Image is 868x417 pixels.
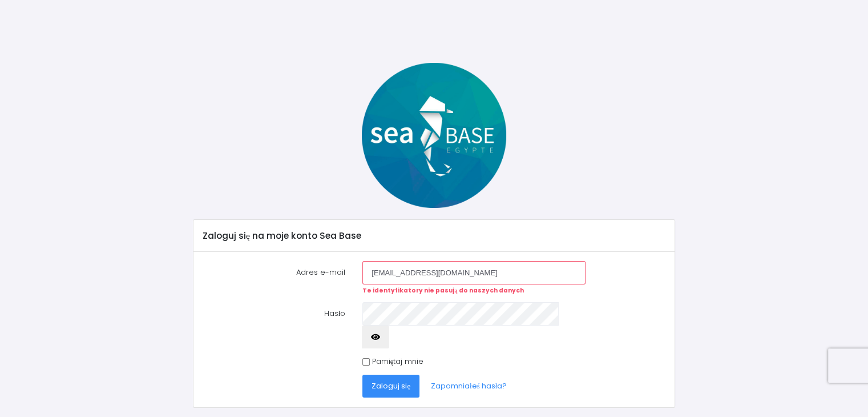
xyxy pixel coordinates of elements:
a: Zapomniałeś hasła? [422,375,516,398]
font: Te identyfikatory nie pasują do naszych danych [362,286,523,295]
font: Hasło [324,308,346,319]
button: Zaloguj się [362,375,419,398]
font: Zapomniałeś hasła? [431,380,507,391]
font: Zaloguj się [372,380,410,391]
font: Pamiętaj mnie [372,356,424,367]
font: Zaloguj się na moje konto Sea Base [203,230,361,242]
font: Adres e-mail [296,267,345,278]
